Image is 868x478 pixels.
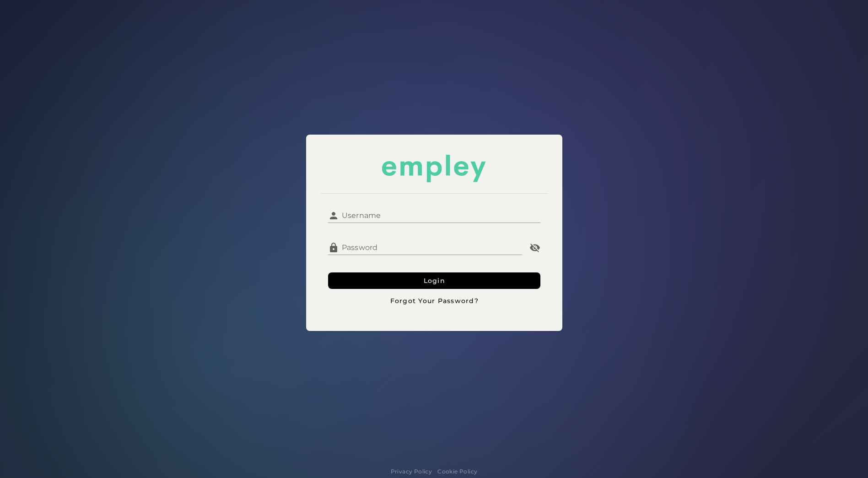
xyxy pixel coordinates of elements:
[328,293,540,309] button: Forgot Your Password?
[328,272,540,289] button: Login
[389,297,479,305] span: Forgot Your Password?
[529,242,540,253] i: Password appended action
[437,467,477,476] a: Cookie Policy
[391,467,432,476] a: Privacy Policy
[423,277,445,285] span: Login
